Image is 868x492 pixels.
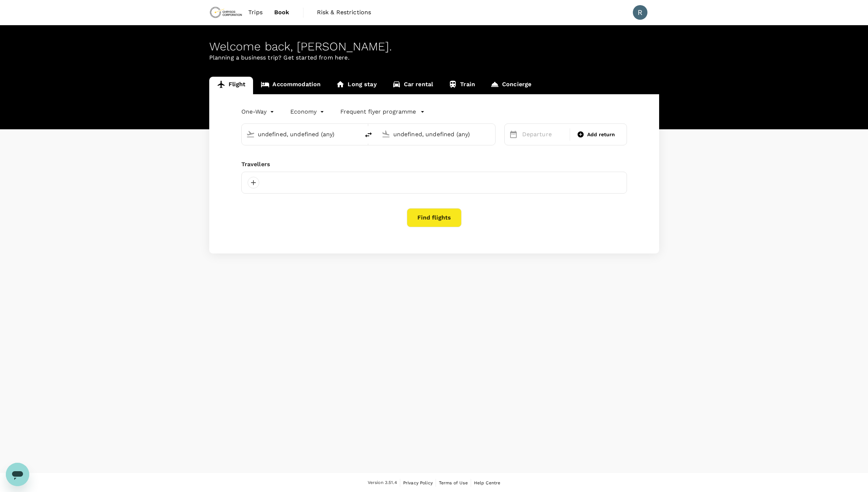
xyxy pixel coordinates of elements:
img: Chrysos Corporation [209,4,243,20]
a: Accommodation [253,77,328,94]
input: Depart from [258,129,344,140]
span: Trips [248,8,263,17]
a: Terms of Use [439,479,468,487]
a: Concierge [483,77,539,94]
iframe: Button to launch messaging window [6,463,29,486]
div: Welcome back , [PERSON_NAME] . [209,40,659,53]
span: Book [274,8,290,17]
div: One-Way [241,106,276,118]
button: Open [490,133,492,135]
span: Risk & Restrictions [317,8,371,17]
button: Frequent flyer programme [340,107,425,116]
button: delete [360,126,377,144]
button: Open [355,133,356,135]
a: Train [441,77,483,94]
button: Find flights [407,208,462,227]
span: Help Centre [474,480,501,485]
span: Terms of Use [439,480,468,485]
span: Privacy Policy [403,480,433,485]
a: Flight [209,77,253,94]
div: Travellers [241,160,627,169]
input: Going to [393,129,480,140]
a: Car rental [385,77,441,94]
p: Frequent flyer programme [340,107,416,116]
span: Add return [587,131,615,138]
div: R [633,5,647,20]
p: Planning a business trip? Get started from here. [209,53,659,62]
a: Long stay [328,77,384,94]
a: Help Centre [474,479,501,487]
a: Privacy Policy [403,479,433,487]
div: Economy [290,106,326,118]
p: Departure [522,130,566,139]
span: Version 3.51.4 [368,479,397,487]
